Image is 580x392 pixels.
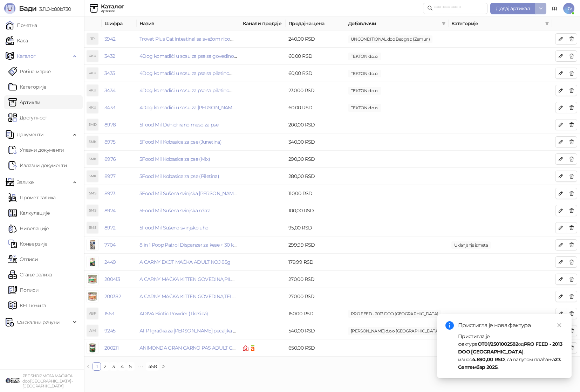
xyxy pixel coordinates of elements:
[137,65,240,82] td: 4Dog komadići u sosu za pse sa piletinom (100g)
[348,35,432,43] span: UNCONDITIONAL doo Beograd (Zemun)
[458,321,563,330] div: Пристигла је нова фактура
[137,17,240,30] th: Назив
[250,345,255,351] img: Ananas
[139,293,283,300] a: A CARNY MAČKA KITTEN GOVEDINA,TELETINA I PILETINA 200g
[137,185,240,202] td: 5Food Mil Sušena svinjska kost buta
[104,104,115,111] a: 3433
[8,206,50,220] a: Калкулације
[286,288,345,305] td: 270,00 RSD
[8,158,67,172] a: Излазни документи
[104,190,115,197] a: 8973
[286,219,345,236] td: 95,00 RSD
[458,332,563,371] div: Пристигла је фактура од , износ , са валутом плаћања
[286,168,345,185] td: 280,00 RSD
[104,156,116,162] a: 8976
[8,298,46,312] a: КЕП књига
[139,190,238,197] a: 5Food Mil Sušena svinjska [PERSON_NAME]
[22,373,73,388] small: PET SHOP MOJA MAČKICA doo [GEOGRAPHIC_DATA]-[GEOGRAPHIC_DATA]
[135,362,146,371] li: Следећих 5 Страна
[286,254,345,271] td: 179,99 RSD
[139,259,231,265] a: A CARNY EXOT MAČKA ADULT NOJ 85g
[139,328,267,334] a: AFP Igračka za [PERSON_NAME] pecaljka crveni čupavac
[8,95,41,109] a: ArtikliАртикли
[8,111,47,125] a: Доступност
[87,102,98,113] div: 4KU
[442,21,446,26] span: filter
[104,293,121,300] a: 200382
[84,362,93,371] li: Претходна страна
[137,168,240,185] td: 5Food Mil Kobasice za pse (Piletina)
[286,322,345,339] td: 540,00 RSD
[90,4,98,13] img: Artikli
[137,305,240,322] td: ADIVA Biotic Powder (1 kesica)
[104,225,115,231] a: 8972
[139,36,248,42] a: Trovet Plus Cat Intestinal sa svežom ribom (85g)
[101,363,109,370] a: 2
[139,310,208,317] a: ADIVA Biotic Powder (1 kesica)
[17,49,36,63] span: Каталог
[109,362,118,371] li: 3
[545,21,549,26] span: filter
[104,259,116,265] a: 2449
[472,356,505,363] strong: 4.890,00 RSD
[240,17,286,30] th: Канали продаје
[8,64,51,78] a: Робне марке
[139,242,241,248] a: 8 in 1 Poop Patrol Dispanzer za kese + 30 kesa
[110,363,117,370] a: 3
[137,202,240,219] td: 5Food Mil Sušena svinjska rebra
[104,139,115,145] a: 8975
[104,122,116,128] a: 8978
[139,207,210,214] a: 5Food Mil Sušena svinjska rebra
[137,82,240,99] td: 4Dog komadići u sosu za pse sa piletinom i govedinom (4x100g)
[8,221,49,235] a: Нивелације
[8,191,56,205] a: Промет залиха
[139,87,284,94] a: 4Dog komadići u sosu za pse sa piletinom i govedinom (4x100g)
[345,17,449,30] th: Добављачи
[496,5,530,12] span: Додај артикал
[87,33,98,44] div: TP
[17,175,34,189] span: Залихе
[557,323,562,328] span: close
[139,156,210,162] a: 5Food Mil Kobasice za pse (Mix)
[348,20,439,27] span: Добављачи
[286,99,345,116] td: 60,00 RSD
[139,70,249,76] a: 4Dog komadići u sosu za pse sa piletinom (100g)
[93,362,101,371] li: 1
[104,276,120,282] a: 200413
[104,87,115,94] a: 3434
[17,128,43,142] span: Документи
[161,364,165,369] span: right
[286,133,345,151] td: 340,00 RSD
[8,283,39,297] a: Пописи
[87,205,98,216] div: 5MS
[555,321,563,329] a: Close
[139,104,274,111] a: 4Dog komadići u sosu za [PERSON_NAME] piletinom (100g)
[478,341,518,347] strong: OT01/2501002582
[139,122,218,128] a: 5Food Mil Dehidrirano meso za pse
[17,315,60,329] span: Фискални рачуни
[544,18,551,29] span: filter
[451,241,491,249] span: Uklanjanje izmeta
[137,236,240,254] td: 8 in 1 Poop Patrol Dispanzer za kese + 30 kesa
[101,4,124,9] div: Каталог
[137,116,240,133] td: 5Food Mil Dehidrirano meso za pse
[286,65,345,82] td: 60,00 RSD
[6,374,20,388] img: 64x64-companyLogo-9f44b8df-f022-41eb-b7d6-300ad218de09.png
[4,3,15,14] img: Logo
[87,308,98,319] div: ABP
[104,310,114,317] a: 1563
[118,363,126,370] a: 4
[104,242,115,248] a: 7704
[8,143,64,157] a: Ulazni dokumentiУлазни документи
[19,4,36,13] span: Бади
[146,362,159,371] li: 458
[84,362,93,371] button: left
[87,68,98,79] div: 4KU
[348,70,381,77] span: TEKTON d.o.o.
[6,18,37,32] a: Почетна
[137,48,240,65] td: 4Dog komadići u sosu za pse sa govedinom (100g)
[286,17,345,30] th: Продајна цена
[104,207,115,214] a: 8974
[104,36,115,42] a: 3942
[348,87,381,95] span: TEKTON d.o.o.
